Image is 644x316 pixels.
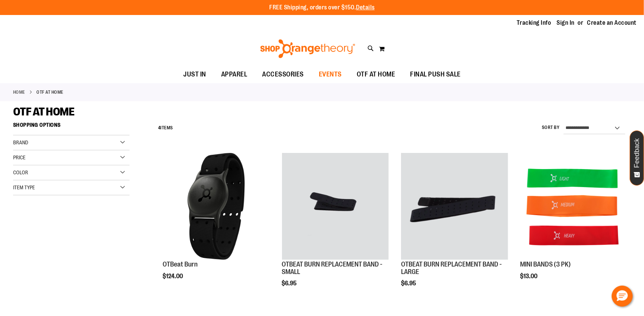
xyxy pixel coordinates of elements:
span: Brand [13,139,28,145]
span: Price [13,154,26,160]
div: product [516,149,631,298]
a: Create an Account [587,19,637,27]
a: ACCESSORIES [255,66,311,83]
button: Feedback - Show survey [630,130,644,186]
img: OTBEAT BURN REPLACEMENT BAND - SMALL [282,153,389,260]
a: OTBEAT BURN REPLACEMENT BAND - LARGE [401,261,502,276]
div: product [397,149,512,306]
span: ACCESSORIES [262,66,304,83]
span: Color [13,169,28,175]
h2: Items [158,122,173,134]
img: Main view of OTBeat Burn 6.0-C [163,153,270,260]
span: Item Type [13,184,35,190]
a: MINI BANDS (3 PK) [520,261,571,268]
span: JUST IN [183,66,206,83]
a: OTBEAT BURN REPLACEMENT BAND - LARGE [401,153,508,261]
a: Home [13,89,25,96]
a: APPAREL [214,66,255,83]
span: APPAREL [221,66,247,83]
strong: Shopping Options [13,118,130,135]
span: 4 [158,125,161,130]
a: OTBeat Burn [163,261,198,268]
button: Hello, have a question? Let’s chat. [612,286,633,307]
a: MINI BANDS (3 PK) [520,153,627,261]
img: Shop Orangetheory [259,39,356,58]
strong: OTF AT HOME [37,89,64,96]
a: OTF AT HOME [349,66,403,83]
div: product [278,149,393,306]
a: FINAL PUSH SALE [403,66,468,83]
span: Feedback [633,138,641,168]
a: Sign In [557,19,575,27]
span: $124.00 [163,273,184,280]
a: Details [356,4,375,11]
span: $6.95 [401,280,417,287]
span: OTF AT HOME [13,105,75,118]
img: OTBEAT BURN REPLACEMENT BAND - LARGE [401,153,508,260]
span: FINAL PUSH SALE [410,66,461,83]
p: FREE Shipping, orders over $150. [269,3,375,12]
a: Main view of OTBeat Burn 6.0-C [163,153,270,261]
div: product [159,149,273,298]
span: $6.95 [282,280,298,287]
img: MINI BANDS (3 PK) [520,153,627,260]
a: Tracking Info [517,19,551,27]
a: JUST IN [176,66,214,83]
span: $13.00 [520,273,538,280]
label: Sort By [542,124,560,131]
a: EVENTS [311,66,349,83]
span: OTF AT HOME [357,66,395,83]
a: OTBEAT BURN REPLACEMENT BAND - SMALL [282,153,389,261]
span: EVENTS [319,66,342,83]
a: OTBEAT BURN REPLACEMENT BAND - SMALL [282,261,383,276]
